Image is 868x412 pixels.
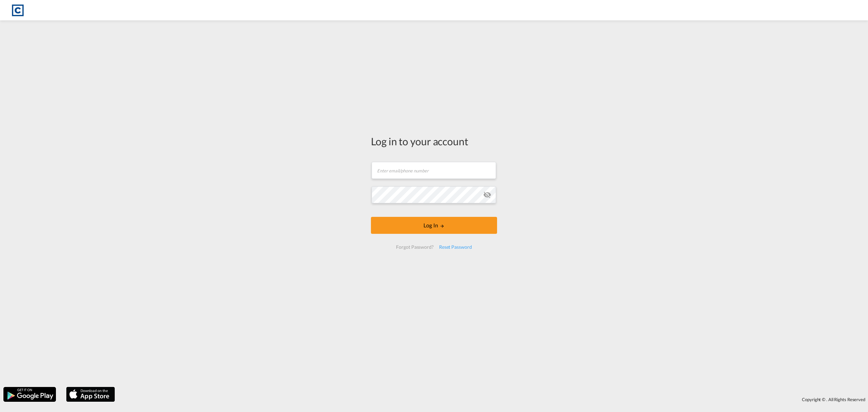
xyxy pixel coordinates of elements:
div: Copyright © . All Rights Reserved [118,394,868,405]
img: apple.png [65,386,116,402]
input: Enter email/phone number [372,162,496,179]
img: google.png [3,386,57,402]
button: LOGIN [371,217,497,234]
div: Forgot Password? [393,241,436,253]
div: Reset Password [436,241,475,253]
md-icon: icon-eye-off [483,191,491,199]
div: Log in to your account [371,134,497,148]
img: 1fdb9190129311efbfaf67cbb4249bed.jpeg [10,3,25,18]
